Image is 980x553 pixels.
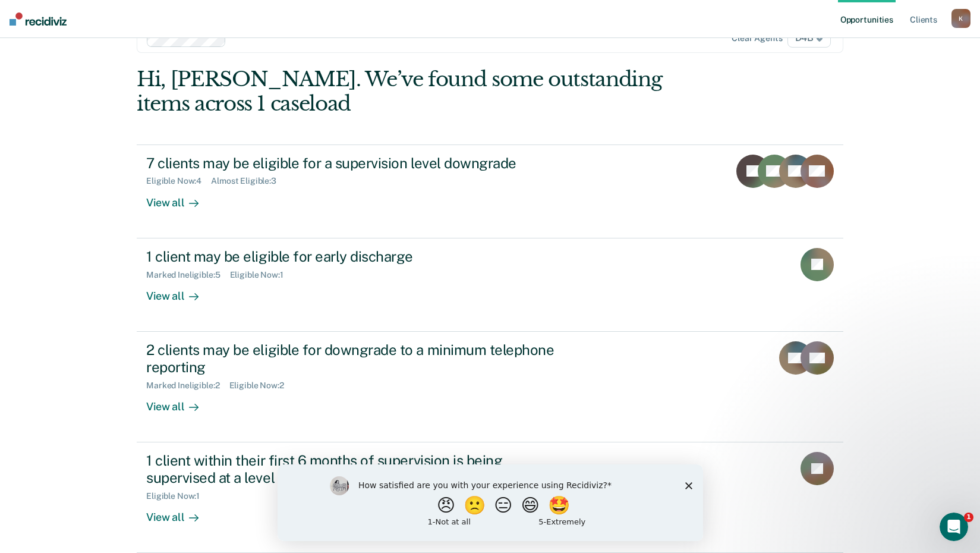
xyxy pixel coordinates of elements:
iframe: Survey by Kim from Recidiviz [278,464,703,541]
div: View all [146,501,213,524]
span: D4B [787,29,831,48]
div: Eligible Now : 1 [146,491,209,501]
div: View all [146,186,213,209]
div: View all [146,390,213,413]
div: Hi, [PERSON_NAME]. We’ve found some outstanding items across 1 caseload [137,67,702,116]
div: 7 clients may be eligible for a supervision level downgrade [146,155,563,172]
div: Eligible Now : 2 [229,381,294,391]
div: 2 clients may be eligible for downgrade to a minimum telephone reporting [146,341,563,376]
div: Marked Ineligible : 5 [146,270,229,280]
div: View all [146,279,213,303]
a: 2 clients may be eligible for downgrade to a minimum telephone reportingMarked Ineligible:2Eligib... [137,332,843,442]
div: Eligible Now : 1 [230,270,293,280]
img: Recidiviz [10,12,67,26]
span: 1 [964,513,973,522]
div: Eligible Now : 4 [146,176,211,186]
a: 7 clients may be eligible for a supervision level downgradeEligible Now:4Almost Eligible:3View all [137,144,843,238]
iframe: Intercom live chat [940,513,968,541]
div: 1 client may be eligible for early discharge [146,248,563,265]
div: Almost Eligible : 3 [211,176,286,186]
div: 1 client within their first 6 months of supervision is being supervised at a level that does not ... [146,452,563,486]
a: 1 client may be eligible for early dischargeMarked Ineligible:5Eligible Now:1View all [137,238,843,332]
div: Marked Ineligible : 2 [146,381,229,391]
a: 1 client within their first 6 months of supervision is being supervised at a level that does not ... [137,442,843,553]
button: K [951,9,970,28]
